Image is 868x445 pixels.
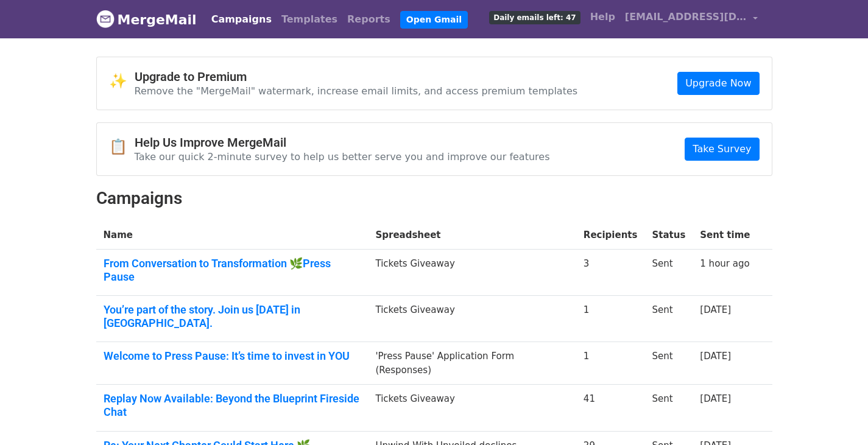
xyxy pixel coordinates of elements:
[368,385,576,431] td: Tickets Giveaway
[685,138,759,161] a: Take Survey
[109,72,135,90] span: ✨
[693,221,757,250] th: Sent time
[96,221,369,250] th: Name
[677,72,759,95] a: Upgrade Now
[368,221,576,250] th: Spreadsheet
[644,221,693,250] th: Status
[96,10,115,28] img: MergeMail logo
[96,188,772,209] h2: Campaigns
[206,7,277,32] a: Campaigns
[135,135,550,150] h4: Help Us Improve MergeMail
[585,5,620,29] a: Help
[700,351,731,362] a: [DATE]
[104,257,361,283] a: From Conversation to Transformation 🌿Press Pause
[135,150,550,163] p: Take our quick 2-minute survey to help us better serve you and improve our features
[277,7,342,32] a: Templates
[576,221,645,250] th: Recipients
[342,7,395,32] a: Reports
[400,11,468,29] a: Open Gmail
[576,296,645,342] td: 1
[484,5,585,29] a: Daily emails left: 47
[644,385,693,431] td: Sent
[576,385,645,431] td: 41
[368,250,576,296] td: Tickets Giveaway
[104,392,361,418] a: Replay Now Available: Beyond the Blueprint Fireside Chat
[96,7,197,32] a: MergeMail
[625,10,747,24] span: [EMAIL_ADDRESS][DOMAIN_NAME]
[104,303,361,329] a: You’re part of the story. Join us [DATE] in [GEOGRAPHIC_DATA].
[620,5,763,33] a: [EMAIL_ADDRESS][DOMAIN_NAME]
[104,349,361,363] a: Welcome to Press Pause: It’s time to invest in YOU
[368,296,576,342] td: Tickets Giveaway
[644,342,693,385] td: Sent
[644,250,693,296] td: Sent
[700,393,731,404] a: [DATE]
[700,304,731,315] a: [DATE]
[576,250,645,296] td: 3
[576,342,645,385] td: 1
[109,138,135,156] span: 📋
[368,342,576,385] td: 'Press Pause' Application Form (Responses)
[135,85,578,97] p: Remove the "MergeMail" watermark, increase email limits, and access premium templates
[489,11,580,24] span: Daily emails left: 47
[700,258,749,269] a: 1 hour ago
[644,296,693,342] td: Sent
[135,69,578,84] h4: Upgrade to Premium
